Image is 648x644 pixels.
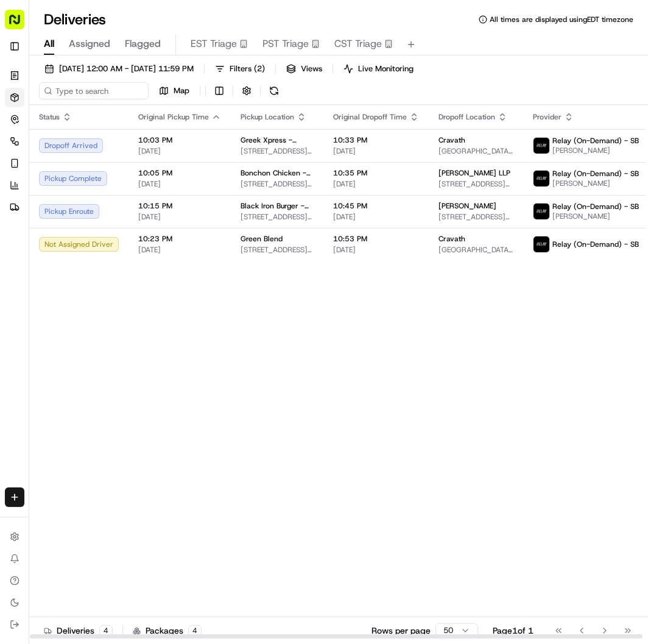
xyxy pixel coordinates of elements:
[552,169,639,179] span: Relay (On-Demand) - SB
[138,179,221,189] span: [DATE]
[241,179,314,189] span: [STREET_ADDRESS][US_STATE]
[358,63,414,74] span: Live Monitoring
[138,234,221,244] span: 10:23 PM
[69,37,110,51] span: Assigned
[241,212,314,222] span: [STREET_ADDRESS][US_STATE]
[241,201,314,211] span: Black Iron Burger - [GEOGRAPHIC_DATA]
[534,203,549,219] img: relay_logo_black.png
[534,138,549,154] img: relay_logo_black.png
[39,60,199,77] button: [DATE] 12:00 AM - [DATE] 11:59 PM
[333,234,419,244] span: 10:53 PM
[333,212,419,222] span: [DATE]
[125,37,161,51] span: Flagged
[44,37,54,51] span: All
[438,135,465,145] span: Cravath
[266,82,283,99] button: Refresh
[333,135,419,145] span: 10:33 PM
[138,112,209,122] span: Original Pickup Time
[333,179,419,189] span: [DATE]
[254,63,265,74] span: ( 2 )
[138,135,221,145] span: 10:03 PM
[438,212,513,222] span: [STREET_ADDRESS][US_STATE]
[333,245,419,255] span: [DATE]
[533,112,562,122] span: Provider
[301,63,322,74] span: Views
[438,112,495,122] span: Dropoff Location
[438,179,513,189] span: [STREET_ADDRESS][US_STATE]
[552,202,639,211] span: Relay (On-Demand) - SB
[133,625,202,637] div: Packages
[174,85,189,96] span: Map
[438,201,496,211] span: [PERSON_NAME]
[534,236,549,252] img: relay_logo_black.png
[138,146,221,156] span: [DATE]
[153,82,195,99] button: Map
[138,245,221,255] span: [DATE]
[44,625,113,637] div: Deliveries
[552,239,639,249] span: Relay (On-Demand) - SB
[241,245,314,255] span: [STREET_ADDRESS][US_STATE]
[333,201,419,211] span: 10:45 PM
[191,37,237,51] span: EST Triage
[138,201,221,211] span: 10:15 PM
[438,146,513,156] span: [GEOGRAPHIC_DATA], [STREET_ADDRESS][US_STATE]
[372,625,431,637] p: Rows per page
[59,63,194,74] span: [DATE] 12:00 AM - [DATE] 11:59 PM
[438,168,510,178] span: [PERSON_NAME] LLP
[338,60,419,77] button: Live Monitoring
[138,168,221,178] span: 10:05 PM
[241,112,294,122] span: Pickup Location
[493,625,534,637] div: Page 1 of 1
[333,112,407,122] span: Original Dropoff Time
[241,168,314,178] span: Bonchon Chicken - 5th Ave
[552,136,639,146] span: Relay (On-Demand) - SB
[490,15,633,24] span: All times are displayed using EDT timezone
[241,135,314,145] span: Greek Xpress - W40th St
[333,168,419,178] span: 10:35 PM
[534,171,549,186] img: relay_logo_black.png
[552,211,639,221] span: [PERSON_NAME]
[241,234,283,244] span: Green Blend
[552,146,639,155] span: [PERSON_NAME]
[281,60,328,77] button: Views
[438,234,465,244] span: Cravath
[210,60,270,77] button: Filters(2)
[39,112,60,122] span: Status
[99,625,113,636] div: 4
[39,82,149,99] input: Type to search
[44,10,106,29] h1: Deliveries
[138,212,221,222] span: [DATE]
[552,179,639,188] span: [PERSON_NAME]
[262,37,309,51] span: PST Triage
[241,146,314,156] span: [STREET_ADDRESS][US_STATE]
[334,37,382,51] span: CST Triage
[438,245,513,255] span: [GEOGRAPHIC_DATA], [STREET_ADDRESS][US_STATE]
[333,146,419,156] span: [DATE]
[188,625,202,636] div: 4
[230,63,265,74] span: Filters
